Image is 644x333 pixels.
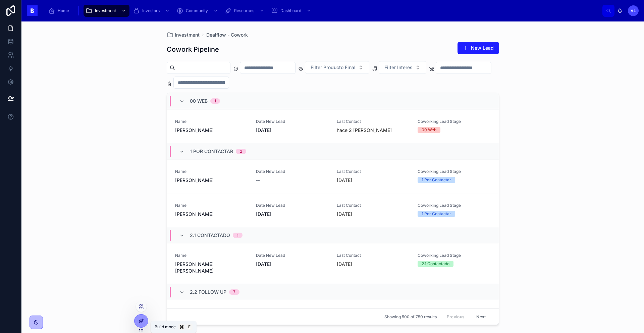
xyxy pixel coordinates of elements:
span: [DATE] [256,261,329,268]
a: Community [174,5,221,17]
span: Last Contact [337,253,410,258]
span: [PERSON_NAME] [175,177,248,184]
span: Date New Lead [256,203,329,208]
button: Next [472,312,490,322]
span: Filter Interes [384,64,413,71]
div: 2.1 Contactado [422,261,449,267]
span: [PERSON_NAME] [PERSON_NAME] [175,261,248,274]
span: Name [175,119,248,124]
span: -- [256,177,260,184]
span: Name [175,203,248,208]
div: 00 Web [422,127,436,133]
a: Name[PERSON_NAME]Date New Lead--Last Contact[DATE]Coworking Lead Stage1 Por Contactar [167,159,499,193]
div: 1 [237,233,238,238]
span: [PERSON_NAME] [175,211,248,218]
span: [DATE] [256,211,329,218]
a: Name[PERSON_NAME] [PERSON_NAME]Date New Lead[DATE]Last Contact[DATE]Coworking Lead Stage2.1 Conta... [167,243,499,284]
span: Investment [175,32,200,38]
span: [DATE] [256,127,329,134]
span: VL [631,8,636,13]
span: 1 Por Contactar [190,148,233,155]
span: Investment [95,8,116,13]
p: [DATE] [337,261,352,268]
span: Name [175,169,248,174]
span: Coworking Lead Stage [418,203,490,208]
span: Home [58,8,69,13]
a: Name[PERSON_NAME]Date New Lead[DATE]Last Contacthace 2 [PERSON_NAME]Coworking Lead Stage00 Web [167,109,499,143]
span: Coworking Lead Stage [418,169,490,174]
div: 1 Por Contactar [422,211,451,217]
span: [PERSON_NAME] [175,127,248,134]
p: [DATE] [337,177,352,184]
span: 00 Web [190,98,208,104]
span: Date New Lead [256,119,329,124]
span: Dashboard [280,8,301,13]
span: Resources [234,8,254,13]
span: Last Contact [337,169,410,174]
div: 7 [233,289,235,295]
h1: Cowork Pipeline [167,45,219,54]
div: 1 Por Contactar [422,177,451,183]
span: Last Contact [337,203,410,208]
button: Select Button [379,61,426,74]
span: Showing 500 of 750 results [384,314,437,320]
span: Coworking Lead Stage [418,119,490,124]
span: Community [186,8,208,13]
span: Investors [142,8,160,13]
span: 2.1 Contactado [190,232,230,239]
a: Home [46,5,74,17]
div: 2 [240,149,242,154]
span: Last Contact [337,119,410,124]
span: Filter Producto Final [311,64,356,71]
p: hace 2 [PERSON_NAME] [337,127,392,134]
a: Investment [167,32,200,38]
a: Investment [84,5,129,17]
span: Build mode [155,324,176,330]
a: Dashboard [269,5,315,17]
button: New Lead [458,42,499,54]
span: 2.2 Follow Up [190,289,226,295]
span: Date New Lead [256,253,329,258]
a: Name[PERSON_NAME]Date New Lead[DATE]Last Contact[DATE]Coworking Lead Stage1 Por Contactar [167,193,499,227]
button: Select Button [305,61,369,74]
span: Coworking Lead Stage [418,253,490,258]
a: Dealflow - Cowork [206,32,248,38]
img: App logo [27,5,38,16]
span: Name [175,253,248,258]
p: [DATE] [337,211,352,218]
a: Resources [223,5,268,17]
div: 1 [214,98,216,104]
span: E [186,324,192,330]
div: scrollable content [43,3,602,18]
a: Investors [131,5,173,17]
span: Date New Lead [256,169,329,174]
